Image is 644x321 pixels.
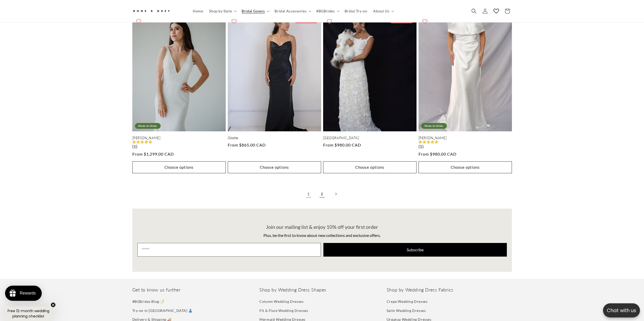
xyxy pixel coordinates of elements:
[323,243,507,257] button: Subscribe
[324,16,335,26] button: Add to wishlist
[132,298,165,306] a: #BGBrides Blog 📝
[190,6,206,16] a: Home
[228,161,321,173] button: Choose options
[228,136,321,140] a: Odette
[239,6,272,16] summary: Bridal Gowns
[51,302,56,307] button: Close teaser
[132,287,258,293] h2: Get to know us further
[132,136,226,140] a: [PERSON_NAME]
[468,6,480,17] summary: Search
[263,233,381,238] span: Plus, be the first to know about new collections and exclusive offers.
[603,303,640,317] button: Open chatbox
[5,306,52,321] div: Free 12-month wedding planning checklistClose teaser
[313,6,341,16] summary: #BGBrides
[259,287,385,293] h2: Shop by Wedding Dress Shapes
[387,298,428,306] a: Crepe Wedding Dresses
[323,161,417,173] button: Choose options
[387,306,426,315] a: Satin Wedding Dresses
[259,298,303,306] a: Column Wedding Dresses
[8,308,49,319] span: Free 12-month wedding planning checklist
[419,161,512,173] button: Choose options
[345,9,367,13] span: Bridal Try-on
[330,188,341,200] a: Next page
[303,188,314,200] a: Page 1
[266,224,378,230] span: Join our mailing list & enjoy 10% off your first order
[259,306,308,315] a: Fit & Flare Wedding Dresses
[132,306,193,315] a: Try-on in [GEOGRAPHIC_DATA] 👗
[130,5,185,17] a: Bone and Grey Bridal
[419,136,512,140] a: [PERSON_NAME]
[342,6,370,16] a: Bridal Try-on
[272,6,313,16] summary: Bridal Accessories
[275,9,306,13] span: Bridal Accessories
[373,9,389,13] span: About Us
[132,161,226,173] button: Choose options
[132,188,512,200] nav: Pagination
[209,9,232,13] span: Shop by Style
[229,16,239,26] button: Add to wishlist
[206,6,239,16] summary: Shop by Style
[132,7,170,15] img: Bone and Grey Bridal
[316,9,335,13] span: #BGBrides
[20,291,36,295] div: Rewards
[134,16,144,26] button: Add to wishlist
[370,6,396,16] summary: About Us
[420,16,430,26] button: Add to wishlist
[242,9,265,13] span: Bridal Gowns
[137,243,321,257] input: Email
[323,136,417,140] a: [GEOGRAPHIC_DATA]
[193,9,203,13] span: Home
[603,307,640,314] p: Chat with us
[317,188,328,200] a: Page 2
[387,287,512,293] h2: Shop by Wedding Dress Fabrics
